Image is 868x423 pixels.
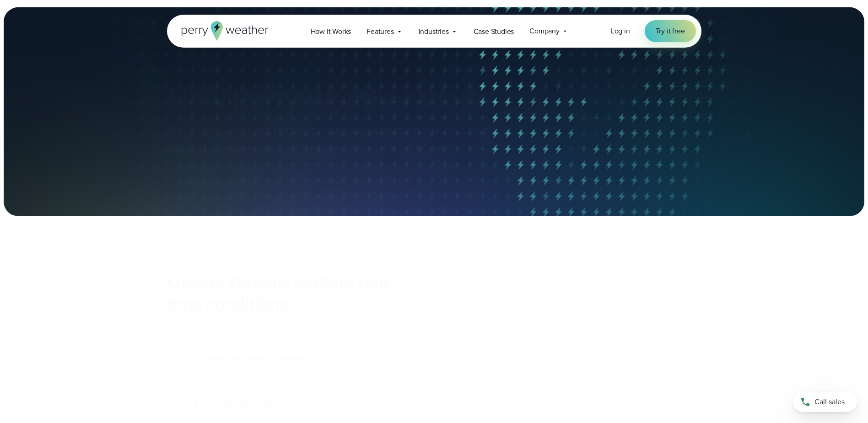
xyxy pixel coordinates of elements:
[645,20,696,42] a: Try it free
[793,392,857,412] a: Call sales
[367,26,394,37] span: Features
[656,26,685,37] span: Try it free
[311,26,351,37] span: How it Works
[611,26,630,37] a: Log in
[303,22,359,41] a: How it Works
[814,396,845,407] span: Call sales
[474,26,514,37] span: Case Studies
[466,22,522,41] a: Case Studies
[419,26,449,37] span: Industries
[529,26,560,37] span: Company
